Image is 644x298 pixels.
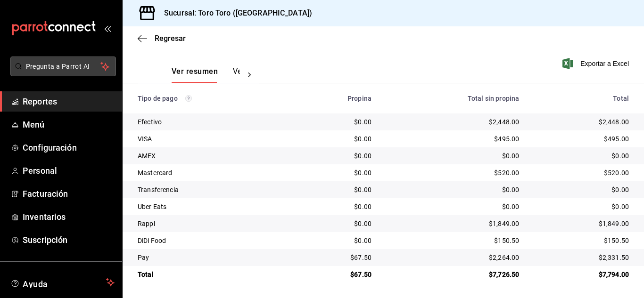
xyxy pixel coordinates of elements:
h3: Sucursal: Toro Toro ([GEOGRAPHIC_DATA]) [157,8,312,19]
div: Efectivo [138,117,285,127]
div: $0.00 [300,185,372,194]
div: Transferencia [138,185,285,194]
button: Ver pagos [233,67,268,83]
div: $520.00 [534,168,629,177]
div: $0.00 [300,236,372,245]
div: $0.00 [300,219,372,228]
div: $1,849.00 [534,219,629,228]
div: $0.00 [300,151,372,161]
div: $7,726.50 [387,270,519,279]
button: Regresar [138,34,186,43]
div: Total sin propina [387,95,519,102]
div: $0.00 [300,117,372,127]
div: VISA [138,134,285,144]
div: Propina [300,95,372,102]
div: Rappi [138,219,285,228]
div: $0.00 [534,202,629,211]
span: Personal [23,164,115,177]
span: Pregunta a Parrot AI [26,62,101,72]
div: $1,849.00 [387,219,519,228]
div: $495.00 [534,134,629,144]
div: Total [534,95,629,102]
div: $520.00 [387,168,519,177]
div: AMEX [138,151,285,161]
button: open_drawer_menu [104,24,111,32]
button: Pregunta a Parrot AI [10,56,116,76]
div: Mastercard [138,168,285,177]
div: $67.50 [300,253,372,262]
span: Menú [23,118,115,131]
div: Pay [138,253,285,262]
span: Reportes [23,95,115,108]
div: $0.00 [300,134,372,144]
div: $0.00 [387,151,519,161]
div: $150.50 [534,236,629,245]
a: Pregunta a Parrot AI [7,68,116,78]
div: Tipo de pago [138,95,285,102]
div: $0.00 [300,202,372,211]
span: Regresar [155,34,186,43]
div: $2,448.00 [387,117,519,127]
span: Configuración [23,141,115,154]
button: Exportar a Excel [564,58,629,69]
div: $0.00 [387,185,519,194]
div: $0.00 [534,185,629,194]
div: $0.00 [300,168,372,177]
span: Suscripción [23,234,115,246]
span: Inventarios [23,210,115,223]
div: $7,794.00 [534,270,629,279]
span: Facturación [23,187,115,200]
div: navigation tabs [172,67,240,83]
div: $2,331.50 [534,253,629,262]
div: DiDi Food [138,236,285,245]
div: Uber Eats [138,202,285,211]
div: $495.00 [387,134,519,144]
div: $0.00 [534,151,629,161]
div: $0.00 [387,202,519,211]
div: $67.50 [300,270,372,279]
div: $2,264.00 [387,253,519,262]
span: Ayuda [23,277,102,288]
button: Ver resumen [172,67,218,83]
svg: Los pagos realizados con Pay y otras terminales son montos brutos. [185,95,192,102]
div: $150.50 [387,236,519,245]
div: $2,448.00 [534,117,629,127]
div: Total [138,270,285,279]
